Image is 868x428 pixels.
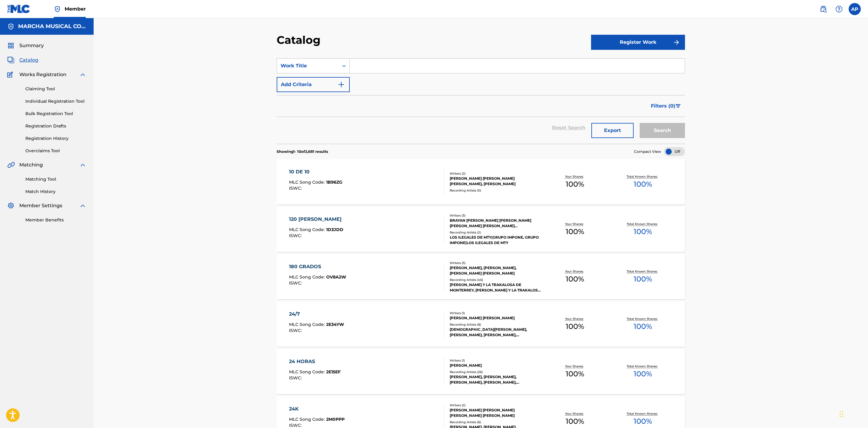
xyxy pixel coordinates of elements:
[277,159,685,204] a: 10 DE 10MLC Song Code:1B96ZGISWC:Writers (2)[PERSON_NAME] [PERSON_NAME] [PERSON_NAME], [PERSON_NA...
[627,317,659,321] p: Total Known Shares:
[277,207,685,252] a: 120 [PERSON_NAME]MLC Song Code:1D3JDDISWC:Writers (3)BRAYAN [PERSON_NAME] [PERSON_NAME] [PERSON_N...
[817,3,829,15] a: Public Search
[289,405,345,413] div: 24K
[7,56,14,64] img: Catalog
[565,174,585,179] p: Your Shares:
[450,311,541,315] div: Writers ( 1 )
[289,179,326,185] span: MLC Song Code :
[820,5,827,13] img: search
[450,407,541,418] div: [PERSON_NAME] [PERSON_NAME] [PERSON_NAME] [PERSON_NAME]
[566,368,584,379] span: 100 %
[277,349,685,394] a: 24 HORASMLC Song Code:2E15EFISWC:Writers (1)[PERSON_NAME]Recording Artists (26)[PERSON_NAME], [PE...
[565,317,585,321] p: Your Shares:
[450,218,541,229] div: BRAYAN [PERSON_NAME] [PERSON_NAME] [PERSON_NAME] [PERSON_NAME] [PERSON_NAME]
[277,149,328,154] p: Showing 1 - 10 of 2,681 results
[289,216,345,223] div: 120 [PERSON_NAME]
[289,417,326,422] span: MLC Song Code :
[25,188,86,195] a: Match History
[289,274,326,280] span: MLC Song Code :
[25,111,86,117] a: Bulk Registration Tool
[838,399,868,428] div: Widget de chat
[634,416,652,427] span: 100 %
[25,217,86,223] a: Member Benefits
[450,370,541,374] div: Recording Artists ( 26 )
[591,35,685,50] button: Register Work
[277,301,685,347] a: 24/7MLC Song Code:2E34YWISWC:Writers (1)[PERSON_NAME] [PERSON_NAME]Recording Artists (8)[DEMOGRAP...
[627,269,659,274] p: Total Known Shares:
[19,71,66,78] span: Works Registration
[591,123,634,138] button: Export
[450,171,541,176] div: Writers ( 2 )
[450,230,541,235] div: Recording Artists ( 2 )
[7,202,14,209] img: Member Settings
[450,374,541,385] div: [PERSON_NAME], [PERSON_NAME], [PERSON_NAME], [PERSON_NAME], [PERSON_NAME]
[79,71,86,78] img: expand
[25,148,86,154] a: Overclaims Tool
[634,179,652,190] span: 100 %
[849,3,861,15] div: User Menu
[627,364,659,368] p: Total Known Shares:
[673,39,680,46] img: f7272a7cc735f4ea7f67.svg
[326,227,343,232] span: 1D3JDD
[634,226,652,237] span: 100 %
[838,399,868,428] iframe: Chat Widget
[450,327,541,338] div: [DEMOGRAPHIC_DATA][PERSON_NAME],[PERSON_NAME], [PERSON_NAME], [DEMOGRAPHIC_DATA][PERSON_NAME], [P...
[289,322,326,327] span: MLC Song Code :
[566,274,584,285] span: 100 %
[450,188,541,193] div: Recording Artists ( 0 )
[277,77,350,92] button: Add Criteria
[7,23,14,30] img: Accounts
[65,5,86,12] span: Member
[7,56,38,64] a: CatalogCatalog
[25,98,86,105] a: Individual Registration Tool
[450,278,541,282] div: Recording Artists ( 46 )
[450,315,541,321] div: [PERSON_NAME] [PERSON_NAME]
[450,420,541,424] div: Recording Artists ( 6 )
[566,226,584,237] span: 100 %
[647,98,685,114] button: Filters (0)
[326,179,342,185] span: 1B96ZG
[851,303,868,352] iframe: Resource Center
[54,5,61,13] img: Top Rightsholder
[19,161,43,169] span: Matching
[450,265,541,276] div: [PERSON_NAME], [PERSON_NAME], [PERSON_NAME] [PERSON_NAME]
[25,135,86,142] a: Registration History
[289,423,303,428] span: ISWC :
[7,161,15,169] img: Matching
[566,416,584,427] span: 100 %
[835,5,843,13] img: help
[676,104,681,108] img: filter
[450,322,541,327] div: Recording Artists ( 8 )
[450,282,541,293] div: [PERSON_NAME] Y LA TRAKALOSA DE MONTERREY, [PERSON_NAME] Y LA TRAKALOSA DE MONTERREY, [PERSON_NAM...
[7,42,14,49] img: Summary
[79,161,86,169] img: expand
[25,86,86,92] a: Claiming Tool
[326,274,346,280] span: OV8A2W
[634,274,652,285] span: 100 %
[289,280,303,286] span: ISWC :
[289,369,326,375] span: MLC Song Code :
[19,202,62,209] span: Member Settings
[565,222,585,226] p: Your Shares:
[79,202,86,209] img: expand
[277,58,685,144] form: Search Form
[25,176,86,182] a: Matching Tool
[450,176,541,187] div: [PERSON_NAME] [PERSON_NAME] [PERSON_NAME], [PERSON_NAME]
[450,403,541,407] div: Writers ( 2 )
[277,33,323,47] h2: Catalog
[7,71,15,78] img: Works Registration
[565,411,585,416] p: Your Shares:
[19,56,38,64] span: Catalog
[326,322,344,327] span: 2E34YW
[289,358,341,365] div: 24 HORAS
[627,411,659,416] p: Total Known Shares:
[289,328,303,333] span: ISWC :
[289,227,326,232] span: MLC Song Code :
[450,235,541,246] div: LOS ILEGALES DE MTY|GRUPO IMPONE, GRUPO IMPONE|LOS ILEGALES DE MTY
[7,5,31,13] img: MLC Logo
[450,358,541,363] div: Writers ( 1 )
[281,62,335,69] div: Work Title
[565,269,585,274] p: Your Shares:
[289,168,342,175] div: 10 DE 10
[840,405,843,423] div: Arrastrar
